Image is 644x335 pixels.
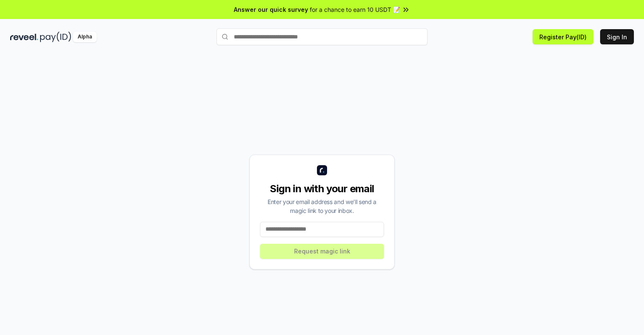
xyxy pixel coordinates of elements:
span: Answer our quick survey [234,5,308,14]
img: reveel_dark [10,32,38,42]
span: for a chance to earn 10 USDT 📝 [310,5,400,14]
div: Sign in with your email [260,182,384,196]
img: pay_id [40,32,71,42]
div: Enter your email address and we’ll send a magic link to your inbox. [260,197,384,215]
button: Register Pay(ID) [533,29,593,44]
button: Sign In [600,29,634,44]
img: logo_small [317,165,327,175]
div: Alpha [73,32,97,42]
